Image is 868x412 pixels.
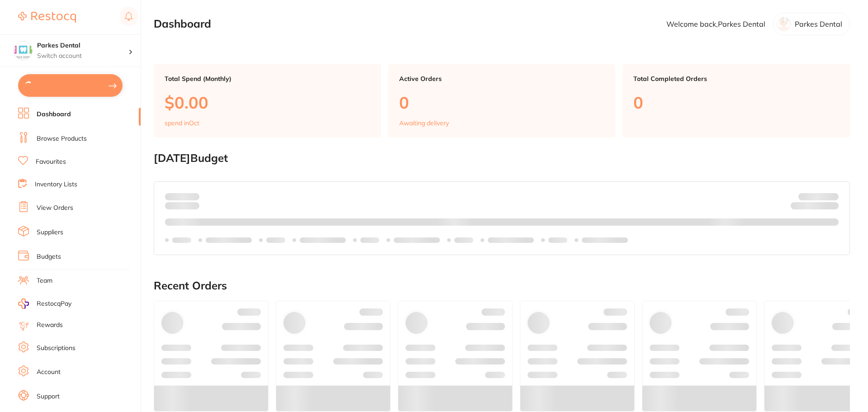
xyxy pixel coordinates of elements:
[154,18,211,30] h2: Dashboard
[154,64,381,137] a: Total Spend (Monthly)$0.00spend inOct
[37,299,71,308] span: RestocqPay
[18,298,71,309] a: RestocqPay
[36,157,66,166] a: Favourites
[399,93,605,112] p: 0
[206,237,252,244] p: Labels extended
[823,204,839,212] strong: $0.00
[791,200,839,211] p: Remaining:
[795,20,842,28] p: Parkes Dental
[37,344,75,353] a: Subscriptions
[154,152,850,165] h2: [DATE] Budget
[300,237,346,244] p: Labels extended
[394,237,440,244] p: Labels extended
[165,93,370,112] p: $0.00
[35,180,77,189] a: Inventory Lists
[582,237,628,244] p: Labels extended
[165,75,370,82] p: Total Spend (Monthly)
[399,75,605,82] p: Active Orders
[37,276,52,285] a: Team
[488,237,534,244] p: Labels extended
[18,12,76,23] img: Restocq Logo
[388,64,616,137] a: Active Orders0Awaiting delivery
[165,119,199,127] p: spend in Oct
[18,298,29,309] img: RestocqPay
[37,252,61,261] a: Budgets
[623,64,850,137] a: Total Completed Orders0
[165,193,199,200] p: Spent:
[37,41,128,50] h4: Parkes Dental
[266,237,285,244] p: Labels
[821,192,839,200] strong: $NaN
[37,392,60,401] a: Support
[37,321,63,330] a: Rewards
[165,200,199,211] p: month
[172,237,191,244] p: Labels
[37,52,128,61] p: Switch account
[37,228,63,237] a: Suppliers
[37,204,73,213] a: View Orders
[184,192,199,200] strong: $0.00
[454,237,473,244] p: Labels
[37,134,87,143] a: Browse Products
[633,75,839,82] p: Total Completed Orders
[18,7,76,28] a: Restocq Logo
[360,237,379,244] p: Labels
[548,237,567,244] p: Labels
[154,279,850,292] h2: Recent Orders
[14,42,32,60] img: Parkes Dental
[666,20,765,28] p: Welcome back, Parkes Dental
[37,110,71,119] a: Dashboard
[633,93,839,112] p: 0
[399,119,449,127] p: Awaiting delivery
[37,368,61,377] a: Account
[798,193,839,200] p: Budget:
